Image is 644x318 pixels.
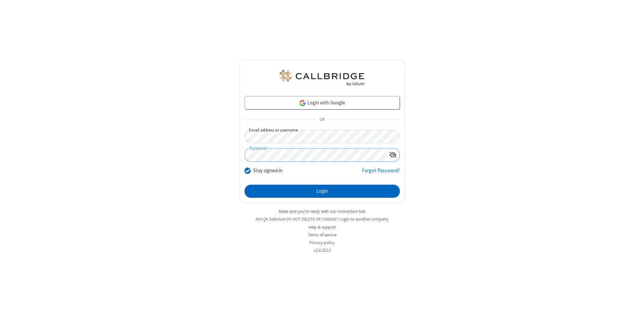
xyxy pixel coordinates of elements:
a: Forgot Password? [362,167,400,180]
button: Login to another company [339,216,388,222]
a: Make sure you're ready with our connection test [279,209,365,214]
div: Show password [386,148,399,161]
span: OR [317,115,327,125]
a: Terms of service [308,232,336,238]
label: Stay signed in [253,167,282,175]
a: Help & support [309,224,336,230]
iframe: Chat [627,301,639,313]
button: Login [245,185,400,198]
input: Email address or username [245,130,400,143]
a: Login with Google [245,96,400,109]
li: Not QA Selenium DO NOT DELETE OR CHANGE? [239,216,405,222]
img: QA Selenium DO NOT DELETE OR CHANGE [278,70,366,86]
input: Password [245,148,386,162]
img: google-icon.png [299,99,306,107]
li: v2.6.352.0 [239,247,405,254]
a: Privacy policy [310,240,335,245]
